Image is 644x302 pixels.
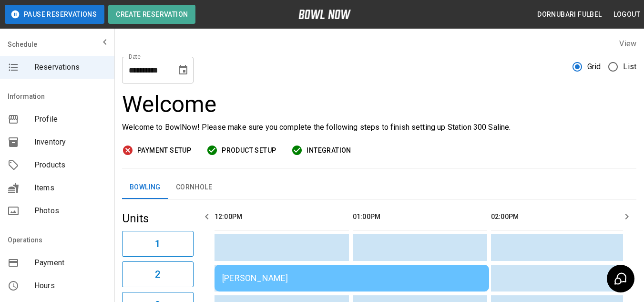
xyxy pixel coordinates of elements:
span: Payment [34,257,107,269]
th: 02:00PM [491,203,625,230]
span: Profile [34,114,107,125]
button: 1 [122,231,194,257]
label: View [619,39,636,48]
span: Payment Setup [137,145,191,156]
th: 12:00PM [215,203,349,230]
span: Items [34,182,107,194]
span: Inventory [34,136,107,148]
button: Cornhole [168,176,220,199]
div: inventory tabs [122,176,636,199]
span: Products [34,159,107,171]
button: Choose date, selected date is Aug 13, 2025 [174,61,193,80]
span: Photos [34,205,107,217]
h5: Units [122,211,194,226]
img: logo [298,10,351,19]
span: Grid [587,61,601,73]
span: Hours [34,280,107,292]
p: Welcome to BowlNow! Please make sure you complete the following steps to finish setting up Statio... [122,122,636,133]
th: 01:00PM [353,203,487,230]
div: [PERSON_NAME] [222,273,481,283]
button: Create Reservation [108,5,195,24]
span: Integration [307,145,351,156]
h6: 2 [155,267,160,282]
button: Pause Reservations [5,5,104,24]
h6: 1 [155,236,160,251]
span: Reservations [34,62,107,73]
button: Bowling [122,176,168,199]
button: 2 [122,261,194,287]
span: Product Setup [222,145,276,156]
button: Logout [610,6,644,23]
span: List [623,61,636,73]
h3: Welcome [122,91,636,118]
button: Dornubari Fulbel [533,6,605,23]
